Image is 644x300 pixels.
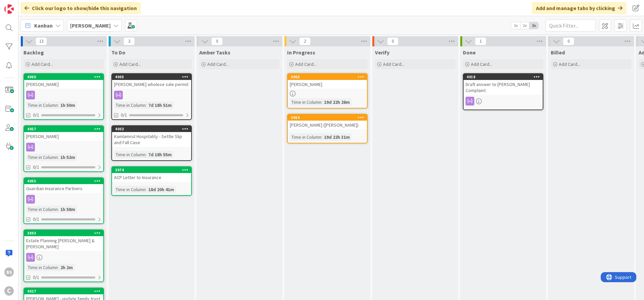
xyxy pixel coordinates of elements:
[545,19,596,32] input: Quick Filter...
[24,126,103,132] div: 4057
[33,274,39,281] span: 0/1
[115,75,191,79] div: 4005
[27,127,103,131] div: 4057
[20,2,141,14] div: Click our logo to show/hide this navigation
[375,49,389,56] span: Verify
[123,37,135,45] span: 3
[114,101,146,109] div: Time in Column
[58,206,59,213] span: :
[4,4,14,14] img: Visit kanbanzone.com
[24,80,103,89] div: [PERSON_NAME]
[287,114,368,143] a: 3964[PERSON_NAME] ([PERSON_NAME])Time in Column:19d 22h 31m
[24,178,103,184] div: 4055
[146,186,147,193] span: :
[111,73,192,120] a: 4005[PERSON_NAME] wholese sale permitTime in Column:7d 18h 51m0/1
[24,230,103,236] div: 3893
[291,115,367,120] div: 3964
[112,80,191,89] div: [PERSON_NAME] wholese sale permit
[551,49,565,56] span: Billed
[147,101,173,109] div: 7d 18h 51m
[559,61,580,67] span: Add Card...
[27,179,103,183] div: 4055
[322,98,352,106] div: 19d 22h 28m
[114,186,146,193] div: Time in Column
[463,73,543,110] a: 4018Draft answer to [PERSON_NAME] Complaint
[288,74,367,80] div: 3965
[207,61,229,67] span: Add Card...
[36,37,47,45] span: 13
[4,286,14,296] div: C
[24,126,103,141] div: 4057[PERSON_NAME]
[59,154,77,161] div: 1h 52m
[24,74,103,89] div: 4060[PERSON_NAME]
[288,115,367,129] div: 3964[PERSON_NAME] ([PERSON_NAME])
[23,229,104,282] a: 3893Estate Planning [PERSON_NAME] & [PERSON_NAME]Time in Column:2h 2m0/1
[464,74,543,95] div: 4018Draft answer to [PERSON_NAME] Complaint
[24,230,103,251] div: 3893Estate Planning [PERSON_NAME] & [PERSON_NAME]
[112,74,191,89] div: 4005[PERSON_NAME] wholese sale permit
[111,49,125,56] span: To Do
[58,264,59,271] span: :
[58,101,59,109] span: :
[288,74,367,89] div: 3965[PERSON_NAME]
[24,74,103,80] div: 4060
[59,101,77,109] div: 1h 50m
[24,132,103,141] div: [PERSON_NAME]
[26,206,58,213] div: Time in Column
[112,167,191,173] div: 3974
[464,80,543,95] div: Draft answer to [PERSON_NAME] Complaint
[121,112,127,119] span: 0/1
[112,74,191,80] div: 4005
[32,61,53,67] span: Add Card...
[70,22,111,29] b: [PERSON_NAME]
[23,177,104,224] a: 4055Guardian Insurance PartnersTime in Column:1h 58m0/1
[563,37,574,45] span: 0
[287,73,368,109] a: 3965[PERSON_NAME]Time in Column:19d 22h 28m
[291,75,367,79] div: 3965
[387,37,398,45] span: 0
[464,74,543,80] div: 4018
[119,61,141,67] span: Add Card...
[24,184,103,193] div: Guardian Insurance Partners
[14,1,31,9] span: Support
[295,61,317,67] span: Add Card...
[288,80,367,89] div: [PERSON_NAME]
[383,61,405,67] span: Add Card...
[23,125,104,172] a: 4057[PERSON_NAME]Time in Column:1h 52m0/1
[532,2,627,14] div: Add and manage tabs by clicking
[299,37,311,45] span: 2
[467,75,543,79] div: 4018
[290,133,321,141] div: Time in Column
[471,61,492,67] span: Add Card...
[112,126,191,132] div: 4003
[112,173,191,182] div: ACP Letter to Insurance
[26,264,58,271] div: Time in Column
[115,127,191,131] div: 4003
[4,267,14,277] div: BS
[58,154,59,161] span: :
[23,73,104,120] a: 4060[PERSON_NAME]Time in Column:1h 50m0/1
[27,289,103,294] div: 4027
[111,166,192,196] a: 3974ACP Letter to InsuranceTime in Column:18d 20h 41m
[23,49,44,56] span: Backlog
[321,98,322,106] span: :
[146,101,147,109] span: :
[27,75,103,79] div: 4060
[463,49,476,56] span: Done
[33,112,39,119] span: 0/1
[26,101,58,109] div: Time in Column
[27,231,103,235] div: 3893
[115,168,191,172] div: 3974
[33,164,39,171] span: 0/1
[511,22,520,29] span: 1x
[290,98,321,106] div: Time in Column
[287,49,315,56] span: In Progress
[26,154,58,161] div: Time in Column
[24,236,103,251] div: Estate Planning [PERSON_NAME] & [PERSON_NAME]
[111,125,192,161] a: 4003Kamlamrut Hospitality - Settle Slip and Fall CaseTime in Column:7d 18h 55m
[475,37,486,45] span: 1
[34,22,53,30] span: Kanban
[112,126,191,147] div: 4003Kamlamrut Hospitality - Settle Slip and Fall Case
[321,133,322,141] span: :
[288,115,367,121] div: 3964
